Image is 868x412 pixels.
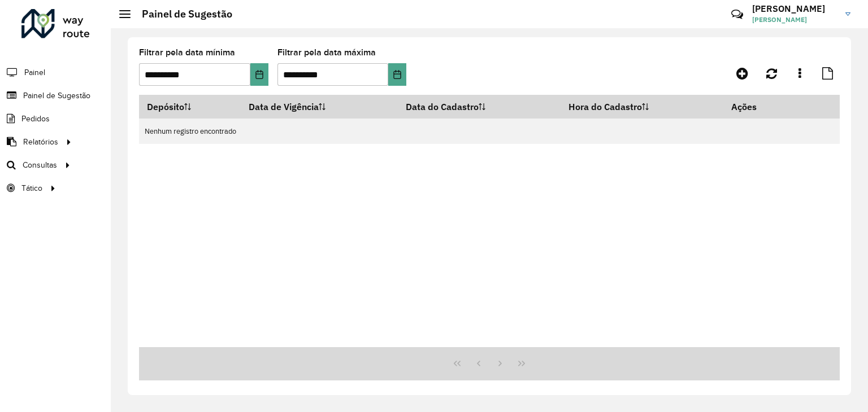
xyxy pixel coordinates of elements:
[250,63,268,86] button: Choose Date
[561,95,724,119] th: Hora do Cadastro
[139,46,235,59] label: Filtrar pela data mínima
[21,182,42,194] span: Tático
[23,90,90,102] span: Painel de Sugestão
[388,63,406,86] button: Choose Date
[139,95,241,119] th: Depósito
[724,95,792,119] th: Ações
[752,15,837,25] span: [PERSON_NAME]
[24,67,45,78] span: Painel
[725,2,749,27] a: Contato Rápido
[21,113,50,125] span: Pedidos
[241,95,398,119] th: Data de Vigência
[23,136,58,148] span: Relatórios
[23,159,57,171] span: Consultas
[398,95,561,119] th: Data do Cadastro
[139,119,840,144] td: Nenhum registro encontrado
[131,8,232,20] h2: Painel de Sugestão
[277,46,376,59] label: Filtrar pela data máxima
[752,3,837,14] h3: [PERSON_NAME]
